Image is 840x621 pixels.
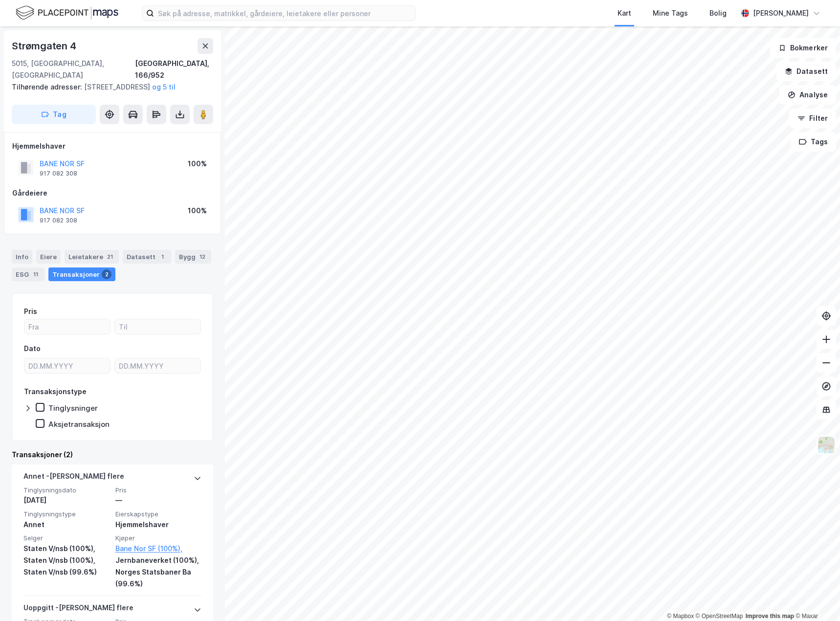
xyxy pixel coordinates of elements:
[667,613,694,620] a: Mapbox
[709,7,727,19] div: Bolig
[36,250,61,264] div: Eiere
[135,58,213,81] div: [GEOGRAPHIC_DATA], 166/952
[23,554,110,566] div: Staten V/nsb (100%),
[817,436,836,454] img: Z
[23,566,110,578] div: Staten V/nsb (99.6%)
[12,449,213,461] div: Transaksjoner (2)
[23,602,133,618] div: Uoppgitt - [PERSON_NAME] flere
[23,486,110,494] span: Tinglysningsdato
[115,543,201,554] a: Bane Nor SF (100%),
[115,510,201,518] span: Eierskapstype
[789,109,836,128] button: Filter
[105,252,115,262] div: 21
[123,250,171,264] div: Datasett
[102,269,111,279] div: 2
[65,250,119,264] div: Leietakere
[157,252,167,262] div: 1
[48,267,115,281] div: Transaksjoner
[24,358,110,373] input: DD.MM.YYYY
[23,510,110,518] span: Tinglysningstype
[188,158,207,170] div: 100%
[40,217,77,224] div: 917 082 308
[779,85,836,105] button: Analyse
[12,140,213,152] div: Hjemmelshaver
[746,613,794,620] a: Improve this map
[12,83,84,91] span: Tilhørende adresser:
[23,494,110,506] div: [DATE]
[753,7,809,19] div: [PERSON_NAME]
[115,486,201,494] span: Pris
[23,543,110,554] div: Staten V/nsb (100%),
[115,494,201,506] div: —
[154,6,415,21] input: Søk på adresse, matrikkel, gårdeiere, leietakere eller personer
[115,534,201,542] span: Kjøper
[115,358,200,373] input: DD.MM.YYYY
[175,250,211,264] div: Bygg
[115,519,201,531] div: Hjemmelshaver
[791,574,840,621] div: Kontrollprogram for chat
[776,62,836,81] button: Datasett
[23,519,110,531] div: Annet
[618,7,631,19] div: Kart
[48,403,98,413] div: Tinglysninger
[24,343,41,355] div: Dato
[115,566,201,590] div: Norges Statsbaner Ba (99.6%)
[115,554,201,566] div: Jernbaneverket (100%),
[24,306,37,317] div: Pris
[791,132,836,152] button: Tags
[12,267,44,281] div: ESG
[12,250,32,264] div: Info
[12,58,135,81] div: 5015, [GEOGRAPHIC_DATA], [GEOGRAPHIC_DATA]
[31,269,41,279] div: 11
[12,187,213,199] div: Gårdeiere
[653,7,688,19] div: Mine Tags
[770,38,836,58] button: Bokmerker
[40,170,77,177] div: 917 082 308
[696,613,743,620] a: OpenStreetMap
[24,386,87,398] div: Transaksjonstype
[188,205,207,217] div: 100%
[12,81,205,93] div: [STREET_ADDRESS]
[12,38,78,54] div: Strømgaten 4
[48,420,110,429] div: Aksjetransaksjon
[115,319,200,334] input: Til
[16,4,118,22] img: logo.f888ab2527a4732fd821a326f86c7f29.svg
[198,252,207,262] div: 12
[23,470,124,486] div: Annet - [PERSON_NAME] flere
[791,574,840,621] iframe: Chat Widget
[23,534,110,542] span: Selger
[12,105,96,124] button: Tag
[24,319,110,334] input: Fra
